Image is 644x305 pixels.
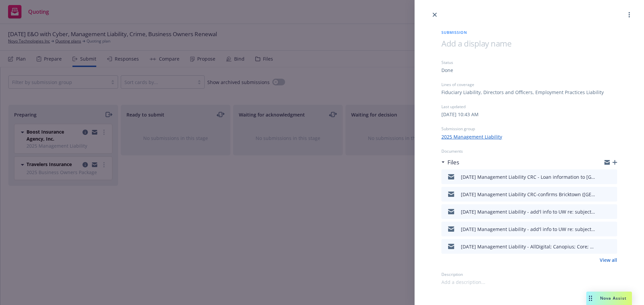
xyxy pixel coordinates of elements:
[447,158,459,167] h3: Files
[441,82,617,87] div: Lines of coverage
[586,292,595,305] div: Drag to move
[598,208,603,216] button: download file
[461,191,595,198] div: [DATE] Management Liability CRC-confirms Bricktown ([GEOGRAPHIC_DATA]) includes full limit on Thi...
[608,242,614,250] button: preview file
[608,190,614,198] button: preview file
[608,173,614,181] button: preview file
[461,243,595,250] div: [DATE] Management Liability - AllDigital; Canopius; Core; ERisk; MSI; Orion INDICATIONS CRC Group...
[441,148,617,154] div: Documents
[600,256,617,263] a: View all
[461,173,595,180] div: [DATE] Management Liability CRC - Loan information to [GEOGRAPHIC_DATA]msg
[441,29,617,35] span: Submission
[608,208,614,216] button: preview file
[441,89,604,96] div: Fiduciary Liability, Directors and Officers, Employment Practices Liability
[441,158,459,167] div: Files
[431,11,439,19] a: close
[598,242,603,250] button: download file
[441,60,617,65] div: Status
[441,111,479,118] div: [DATE] 10:43 AM
[625,11,633,19] a: more
[608,225,614,233] button: preview file
[461,226,595,233] div: [DATE] Management Liability - add'l info to UW re: subjectivities.msg
[598,173,603,181] button: download file
[598,225,603,233] button: download file
[598,190,603,198] button: download file
[441,67,453,74] div: Done
[441,126,617,132] div: Submission group
[586,292,632,305] button: Nova Assist
[441,272,617,277] div: Description
[461,208,595,215] div: [DATE] Management Liability - add'l info to UW re: subjectivities - CRC will respond.msg
[441,133,502,140] a: 2025 Management Liability
[441,104,617,109] div: Last updated
[600,295,627,301] span: Nova Assist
